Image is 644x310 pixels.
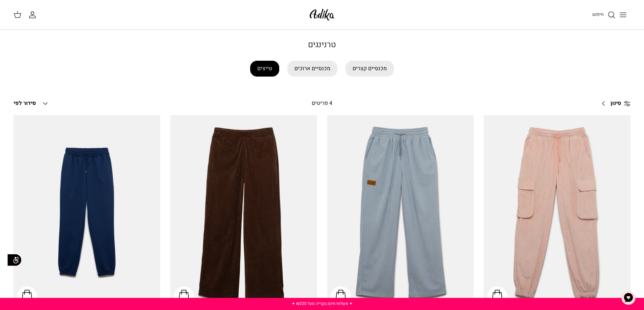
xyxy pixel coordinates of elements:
[292,301,353,307] a: ✦ משלוח חינם בקנייה מעל ₪220 ✦
[592,11,604,18] span: חיפוש
[592,11,616,19] a: חיפוש
[618,288,639,308] button: צ'אט
[14,96,49,111] button: סידור לפי
[252,99,392,108] div: 4 פריטים
[86,40,559,50] h1: טרנינגים
[28,11,39,19] a: החשבון שלי
[5,251,24,269] img: accessibility_icon02.svg
[616,7,630,22] button: Toggle menu
[611,99,621,108] span: סינון
[170,115,317,310] a: מכנסי טרנינג Snug & Cozy גזרה משוחררת
[250,61,279,77] a: טייצים
[484,115,630,310] a: מכנסי טרנינג Walking On Marshmallow
[597,95,630,112] a: סינון
[287,61,337,77] a: מכנסיים ארוכים
[327,115,474,310] a: מכנסי טרנינג City strolls
[14,99,36,107] span: סידור לפי
[345,61,394,77] a: מכנסיים קצרים
[308,7,336,23] img: Adika IL
[14,115,160,310] a: מכנסי טרנינג North Star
